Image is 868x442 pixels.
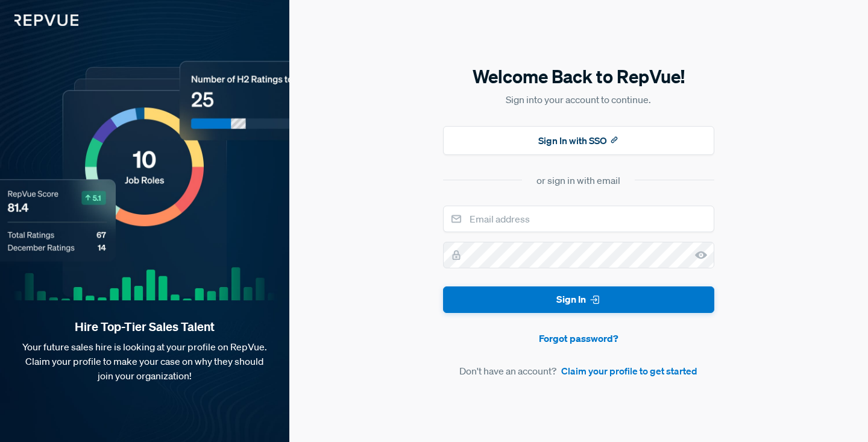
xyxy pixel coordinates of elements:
[443,364,714,378] article: Don't have an account?
[536,173,620,188] div: or sign in with email
[443,331,714,346] a: Forgot password?
[443,64,714,89] h5: Welcome Back to RepVue!
[443,206,714,232] input: Email address
[443,92,714,107] p: Sign into your account to continue.
[561,364,697,378] a: Claim your profile to get started
[19,339,270,383] p: Your future sales hire is looking at your profile on RepVue. Claim your profile to make your case...
[443,126,714,155] button: Sign In with SSO
[19,319,270,335] strong: Hire Top-Tier Sales Talent
[443,286,714,314] button: Sign In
